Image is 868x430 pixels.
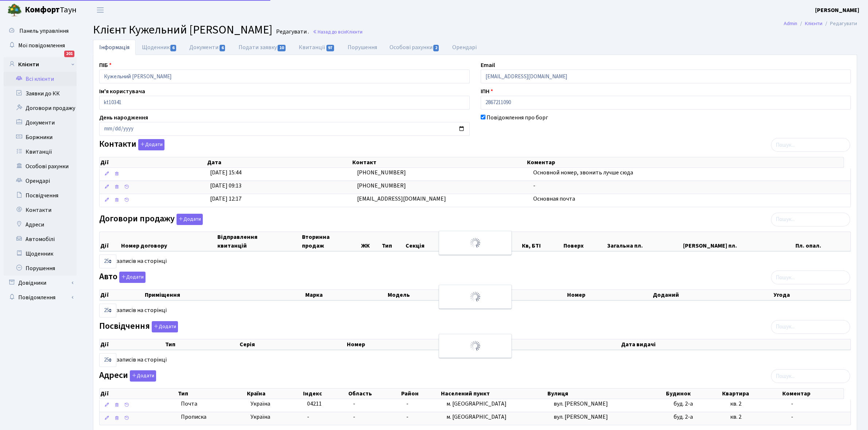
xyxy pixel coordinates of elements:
a: Документи [183,40,232,55]
input: Пошук... [771,320,850,334]
a: Назад до всіхКлієнти [313,28,363,35]
label: записів на сторінці [99,304,167,317]
th: Видано [472,339,620,350]
th: Колір [490,290,566,300]
button: Авто [119,272,146,283]
a: Порушення [341,40,383,55]
th: Контакт [352,157,526,167]
th: Серія [239,339,346,350]
span: 6 [170,45,176,51]
th: Поверх [563,232,607,251]
span: [DATE] 15:44 [210,169,241,177]
span: Україна [251,413,302,421]
th: Дії [100,388,177,399]
a: Особові рахунки [383,40,446,55]
label: Email [481,61,495,70]
th: Дії [100,339,164,350]
th: Приміщення [144,290,305,300]
span: Почта [181,400,197,408]
b: Комфорт [25,4,60,16]
a: Подати заявку [232,40,292,55]
th: Дії [100,232,120,251]
th: Вторинна продаж [301,232,361,251]
a: Контакти [4,203,77,217]
a: Автомобілі [4,232,77,246]
a: Посвідчення [4,188,77,203]
a: Договори продажу [4,101,77,115]
label: ПІБ [99,61,112,70]
th: ЖК [360,232,381,251]
label: записів на сторінці [99,353,167,367]
a: Панель управління [4,24,77,38]
th: Дії [100,290,144,300]
span: 10 [278,45,286,51]
th: Тип [164,339,239,350]
a: Щоденник [4,246,77,261]
span: м. [GEOGRAPHIC_DATA] [446,400,507,408]
a: Заявки до КК [4,86,77,101]
span: 2 [433,45,439,51]
span: буд. 2-а [674,413,693,421]
th: Відправлення квитанцій [217,232,301,251]
img: Обробка... [469,237,481,249]
a: Клієнти [4,57,77,72]
th: Тип [381,232,405,251]
span: - [353,413,355,421]
th: Область [348,388,400,399]
span: [PHONE_NUMBER] [357,182,406,190]
a: Порушення [4,261,77,276]
th: Модель [387,290,490,300]
a: Боржники [4,130,77,145]
span: Україна [251,400,302,408]
a: [PERSON_NAME] [815,6,859,15]
th: Населений пункт [440,388,546,399]
small: Редагувати . [275,28,309,35]
select: записів на сторінці [99,304,116,317]
span: [EMAIL_ADDRESS][DOMAIN_NAME] [357,195,446,203]
label: Договори продажу [99,214,203,225]
th: Індекс [302,388,348,399]
a: Додати [150,320,178,332]
select: записів на сторінці [99,353,116,367]
th: [PERSON_NAME] пл. [682,232,795,251]
a: Додати [128,369,156,382]
span: Таун [25,4,77,16]
button: Договори продажу [177,214,203,225]
th: Тип [177,388,246,399]
a: Admin [784,20,797,27]
button: Контакти [138,139,164,150]
label: Адреси [99,370,156,382]
img: Обробка... [469,291,481,303]
a: Квитанції [292,40,341,55]
input: Пошук... [771,213,850,226]
span: - [791,413,793,421]
button: Переключити навігацію [91,4,109,16]
a: Орендарі [446,40,483,55]
label: Повідомлення про борг [487,113,548,122]
span: кв. 2 [730,400,741,408]
span: кв. 2 [730,413,741,421]
th: Номер [566,290,652,300]
th: Номер [346,339,472,350]
div: 201 [64,51,74,57]
span: - [307,413,309,421]
span: - [353,400,355,408]
span: Основной номер, звонить лучше сюда [533,169,633,177]
span: - [791,400,793,408]
a: Клієнти [805,20,822,27]
span: - [406,400,408,408]
a: Інформація [93,40,136,55]
li: Редагувати [822,20,857,28]
th: Угода [773,290,850,300]
span: Клієнти [346,28,363,35]
th: Загальна пл. [607,232,682,251]
label: Авто [99,272,146,283]
a: Щоденник [136,40,183,55]
span: 04211 [307,400,322,408]
a: Всі клієнти [4,72,77,86]
input: Пошук... [771,138,850,152]
th: Дії [100,157,206,167]
span: Прописка [181,413,206,421]
span: Панель управління [19,27,69,35]
th: Коментар [526,157,844,167]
